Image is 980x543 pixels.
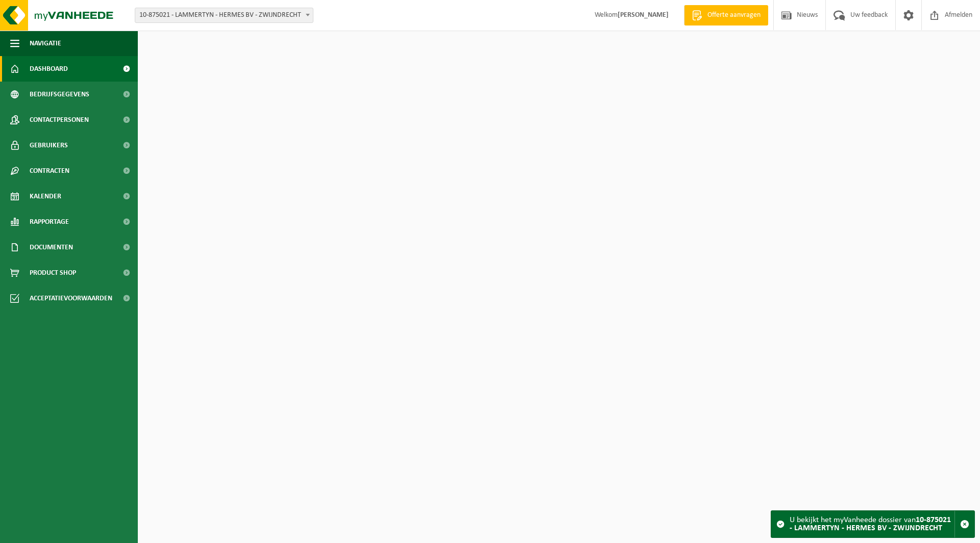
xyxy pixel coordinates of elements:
span: Acceptatievoorwaarden [30,286,112,311]
span: 10-875021 - LAMMERTYN - HERMES BV - ZWIJNDRECHT [135,8,313,22]
strong: 10-875021 - LAMMERTYN - HERMES BV - ZWIJNDRECHT [790,516,951,532]
span: Documenten [30,235,73,260]
a: Offerte aanvragen [684,5,768,25]
span: Contactpersonen [30,107,89,133]
span: Navigatie [30,31,61,56]
span: Contracten [30,158,69,184]
span: Kalender [30,184,61,209]
span: Dashboard [30,56,68,82]
span: Bedrijfsgegevens [30,82,89,107]
span: Offerte aanvragen [705,10,763,20]
span: 10-875021 - LAMMERTYN - HERMES BV - ZWIJNDRECHT [135,8,313,23]
span: Rapportage [30,209,69,235]
strong: [PERSON_NAME] [618,11,669,19]
span: Gebruikers [30,133,68,158]
span: Product Shop [30,260,76,286]
div: U bekijkt het myVanheede dossier van [790,511,954,537]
